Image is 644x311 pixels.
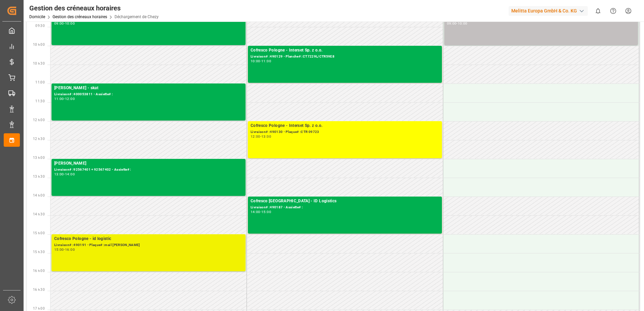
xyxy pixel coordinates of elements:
span: 15 h 30 [33,250,45,254]
div: 11:00 [261,60,271,63]
div: - [456,22,457,25]
span: 14 h 00 [33,194,45,197]
span: 16 h 30 [33,288,45,291]
span: 14 h 30 [33,212,45,216]
div: - [64,97,65,100]
div: 15:00 [261,210,271,213]
div: - [64,173,65,176]
div: - [64,22,65,25]
div: 12:00 [251,135,260,138]
span: 10 h 30 [33,62,45,65]
div: Livraison# :400053811 - Assiette# : [54,92,243,97]
span: 09:30 [35,24,45,28]
div: 13:00 [54,173,64,176]
span: 12 h 30 [33,137,45,141]
button: Melitta Europa GmbH & Co. KG [509,4,590,17]
div: 09:00 [447,22,457,25]
span: 16 h 00 [33,269,45,273]
div: Cofresco Pologne - Interset Sp. z o.o. [251,47,439,54]
div: Livraison# :490130 - Plaque# :CTR 09723 [251,129,439,135]
div: - [260,135,261,138]
div: - [64,248,65,251]
a: Gestion des créneaux horaires [53,14,107,19]
div: - [260,60,261,63]
div: 10:00 [458,22,468,25]
div: Livraison# :92567401 + 92567402 - Assiette# : [54,167,243,173]
div: 09:00 [54,22,64,25]
div: Livraison# :490129 - Planche# :CT7229L/CTR59E8 [251,54,439,60]
div: Cofresco [GEOGRAPHIC_DATA] - ID Logistics [251,198,439,205]
span: 10 h 00 [33,43,45,46]
div: Livraison# :490191 - Plaque# :mail [PERSON_NAME] [54,242,243,248]
div: Cofresco Pologne - Interset Sp. z o.o. [251,123,439,129]
div: 14:00 [251,210,260,213]
div: Gestion des créneaux horaires [29,3,159,13]
span: 11:00 [35,80,45,84]
div: [PERSON_NAME] [54,160,243,167]
button: Afficher 0 nouvelles notifications [590,3,606,19]
div: 16:00 [65,248,75,251]
span: 11:30 [35,99,45,103]
span: 12 h 00 [33,118,45,122]
span: 17 h 00 [33,307,45,310]
div: [PERSON_NAME] - skat [54,85,243,92]
span: 13 h 30 [33,175,45,178]
div: 10:00 [65,22,75,25]
div: - [260,210,261,213]
div: 10:00 [251,60,260,63]
span: 15 h 00 [33,231,45,235]
div: 11:00 [54,97,64,100]
div: 13:00 [261,135,271,138]
div: 14:00 [65,173,75,176]
a: Domicile [29,14,45,19]
div: 12:00 [65,97,75,100]
div: Cofresco Pologne - id logistic [54,236,243,242]
div: 15:00 [54,248,64,251]
div: Livraison# :490187 - Assiette# : [251,205,439,210]
button: Centre d’aide [606,3,621,19]
span: 13 h 00 [33,156,45,160]
font: Melitta Europa GmbH & Co. KG [511,7,577,14]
